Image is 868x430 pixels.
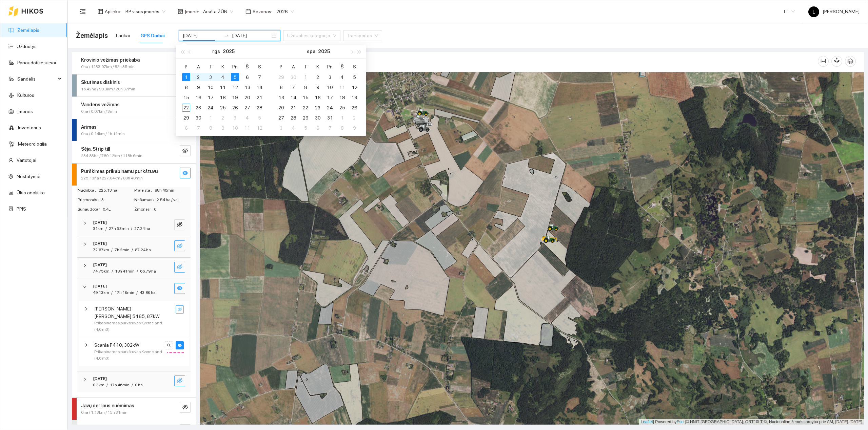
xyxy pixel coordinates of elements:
div: 19 [231,93,239,102]
button: eye-invisible [180,145,191,156]
div: [DATE]0.3km/17h 46min/0 haeye-invisible [77,371,191,392]
a: Įmonės [17,109,33,114]
span: Žemėlapis [76,30,108,41]
div: 22 [182,104,190,112]
button: eye-invisible [174,262,185,273]
div: Scania P410, 302kWPrikabinamas purkštuvas Kverneland (4,6 m3)searcheye [79,337,189,366]
span: search [167,343,171,348]
strong: [DATE] [93,262,107,267]
span: / [131,226,132,231]
a: Užduotys [17,44,37,49]
a: Ūkio analitika [17,190,45,195]
td: 2025-09-07 [253,72,265,82]
div: 13 [277,93,285,102]
div: 30 [194,114,202,122]
span: 27.24 ha [134,226,150,231]
div: 29 [277,73,285,81]
span: / [106,383,108,387]
div: 16 [194,93,202,102]
div: 15 [182,93,190,102]
div: 21 [289,104,297,112]
td: 2025-10-01 [204,113,217,123]
td: 2025-09-02 [192,72,204,82]
td: 2025-10-13 [275,92,287,103]
button: search [165,341,173,349]
span: Prikabinamas purkštuvas Kverneland (4,6 m3) [94,349,162,362]
span: Sandėlis [17,72,56,86]
a: Vartotojai [17,157,36,163]
span: 66.79 ha [140,269,156,274]
div: 27 [277,114,285,122]
div: 24 [206,104,215,112]
strong: Skutimas diskinis [81,80,120,85]
span: 0.3km [93,383,104,387]
td: 2025-09-29 [180,113,192,123]
span: right [83,263,87,267]
div: 3 [231,114,239,122]
span: Arsėta ŽŪB [203,6,233,17]
div: [DATE]31km/27h 53min/27.24 haeye-invisible [77,215,191,236]
th: S [253,61,265,72]
span: eye-invisible [177,243,182,250]
span: / [105,226,107,231]
span: 2026 [276,6,294,17]
div: GPS Darbai [141,32,165,39]
button: eye-invisible [174,240,185,251]
span: 0ha / 0.07km / 3min [81,108,117,115]
span: 0ha / 1233.07km / 82h 35min [81,64,135,70]
td: 2025-09-30 [192,113,204,123]
td: 2025-10-21 [287,103,299,113]
span: Priemonės [78,197,101,203]
button: 2025 [318,45,330,58]
span: / [132,248,133,252]
span: right [83,242,87,246]
td: 2025-10-04 [241,113,253,123]
div: 20 [277,104,285,112]
span: 27h 53min [109,226,129,231]
td: 2025-11-01 [336,113,348,123]
strong: [DATE] [93,241,107,246]
div: 2 [194,73,202,81]
td: 2025-10-23 [312,103,324,113]
button: spa [307,45,315,58]
div: 28 [289,114,297,122]
div: 13 [243,83,251,91]
td: 2025-10-29 [299,113,312,123]
th: K [312,61,324,72]
div: 18 [338,93,346,102]
div: 1 [206,114,215,122]
td: 2025-10-03 [229,113,241,123]
div: Arimas0ha / 0.14km / 1h 11mineye-invisible [72,119,196,141]
span: eye-invisible [182,148,188,154]
div: 6 [243,73,251,81]
div: 29 [301,114,310,122]
a: Nustatymai [17,174,40,179]
div: 22 [301,104,310,112]
span: L [813,6,815,17]
a: Esri [677,420,684,424]
td: 2025-09-21 [253,92,265,103]
div: 18 [219,93,227,102]
td: 2025-10-26 [348,103,360,113]
span: eye-invisible [182,405,188,411]
span: eye-invisible [177,264,182,271]
div: [DATE]72.67km/7h 2min/87.24 haeye-invisible [77,236,191,257]
td: 2025-10-17 [324,92,336,103]
div: 15 [301,93,310,102]
span: Scania P410, 302kW [94,341,139,349]
div: 25 [219,104,227,112]
div: 4 [338,73,346,81]
button: eye-invisible [174,375,185,386]
div: 21 [255,93,263,102]
td: 2025-09-16 [192,92,204,103]
div: [PERSON_NAME] [PERSON_NAME] 5465, 87kWPrikabinamas purkštuvas Kverneland (4,6 m3)eye-invisible [79,301,189,337]
div: 19 [350,93,358,102]
input: Pradžios data [183,32,221,39]
span: [PERSON_NAME] [808,9,860,14]
span: 0 [154,206,190,213]
span: / [111,248,113,252]
td: 2025-10-16 [312,92,324,103]
button: eye-invisible [174,219,185,230]
td: 2025-09-06 [241,72,253,82]
div: 24 [326,104,334,112]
